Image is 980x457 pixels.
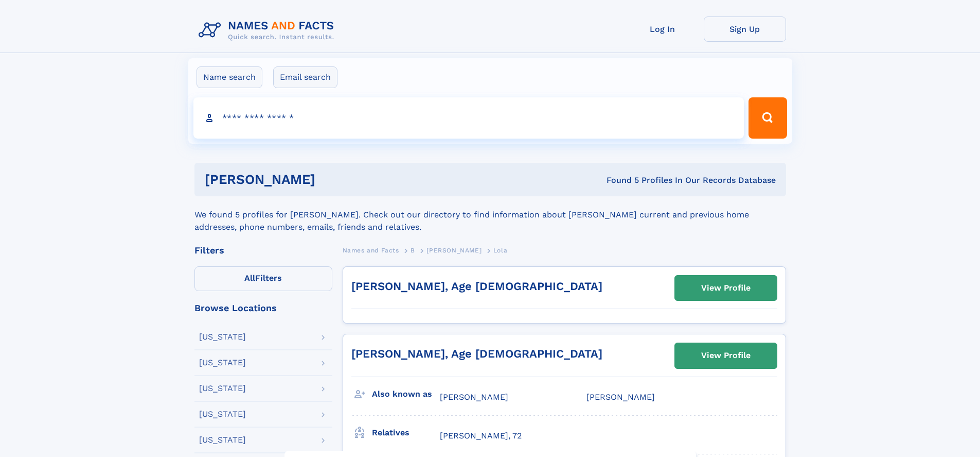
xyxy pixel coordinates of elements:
div: [US_STATE] [199,384,246,393]
a: [PERSON_NAME], Age [DEMOGRAPHIC_DATA] [351,280,602,293]
div: Found 5 Profiles In Our Records Database [461,175,776,186]
a: [PERSON_NAME], 72 [440,430,522,442]
h3: Relatives [372,424,440,442]
a: Names and Facts [343,244,399,257]
div: View Profile [701,344,751,367]
a: [PERSON_NAME] [426,244,482,257]
a: Sign Up [704,16,786,42]
div: View Profile [701,276,751,300]
div: Browse Locations [194,303,332,313]
div: Filters [194,246,332,255]
div: [US_STATE] [199,359,246,367]
img: Logo Names and Facts [194,16,343,44]
div: We found 5 profiles for [PERSON_NAME]. Check out our directory to find information about [PERSON_... [194,196,786,233]
div: [US_STATE] [199,436,246,444]
input: search input [193,97,744,139]
a: Log In [621,16,704,42]
span: [PERSON_NAME] [586,392,655,402]
label: Name search [197,66,262,88]
span: All [244,273,255,283]
a: View Profile [675,276,777,300]
h3: Also known as [372,385,440,403]
a: [PERSON_NAME], Age [DEMOGRAPHIC_DATA] [351,347,602,360]
div: [US_STATE] [199,333,246,341]
span: [PERSON_NAME] [426,247,482,254]
span: [PERSON_NAME] [440,392,508,402]
button: Search Button [749,97,787,139]
h1: [PERSON_NAME] [205,173,461,186]
a: B [411,244,415,257]
label: Email search [273,66,337,88]
div: [US_STATE] [199,410,246,418]
span: Lola [493,247,507,254]
a: View Profile [675,343,777,368]
label: Filters [194,266,332,291]
span: B [411,247,415,254]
